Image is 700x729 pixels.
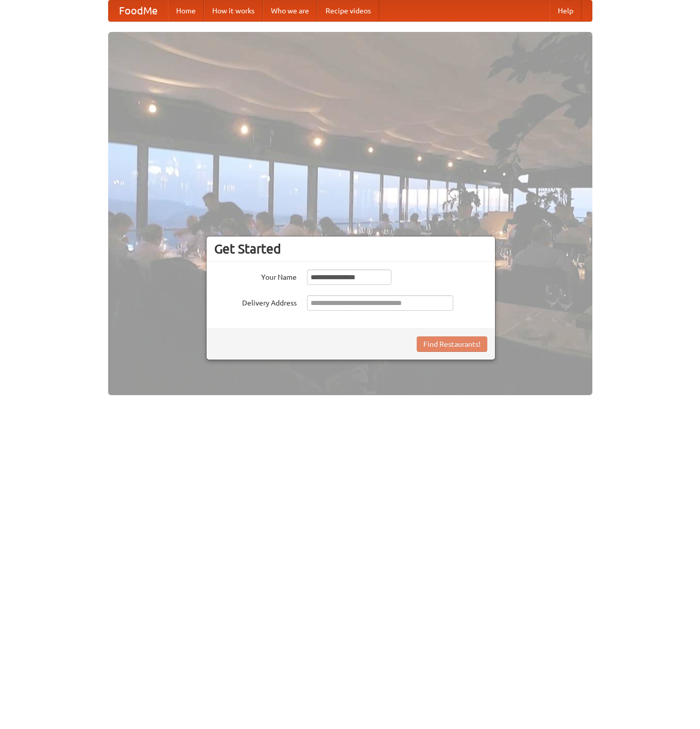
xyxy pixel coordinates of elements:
[214,269,297,282] label: Your Name
[417,336,487,352] button: Find Restaurants!
[263,1,317,21] a: Who we are
[317,1,379,21] a: Recipe videos
[109,1,168,21] a: FoodMe
[168,1,204,21] a: Home
[550,1,582,21] a: Help
[204,1,263,21] a: How it works
[214,241,487,257] h3: Get Started
[214,295,297,308] label: Delivery Address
